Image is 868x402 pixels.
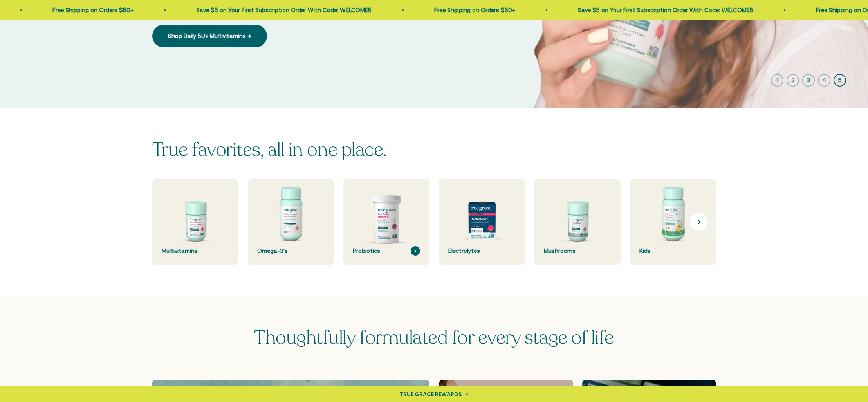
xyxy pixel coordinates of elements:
[400,390,462,398] div: TRUE GRACE REWARDS
[802,74,815,87] button: 3
[818,74,830,87] button: 4
[575,5,750,15] p: Save $5 on Your First Subscription Order With Code: WELCOME5
[431,7,512,13] a: Free Shipping on Orders $50+
[630,179,716,265] a: Kids
[257,246,325,256] div: Omega-3's
[152,137,387,162] split-lines: True favorites, all in one place.
[439,179,525,265] a: Electrolytes
[193,5,368,15] p: Save $5 on Your First Subscription Order With Code: WELCOME5
[534,179,621,265] a: Mushrooms
[834,74,846,87] button: 5
[254,325,614,350] span: Thoughtfully formulated for every stage of life
[152,25,267,47] a: Shop Daily 50+ Multivitamins →
[49,7,130,13] a: Free Shipping on Orders $50+
[353,246,420,256] div: Probiotics
[343,179,429,265] a: Probiotics
[448,246,516,256] div: Electrolytes
[152,179,238,265] a: Multivitamins
[771,74,783,87] button: 1
[248,179,334,265] a: Omega-3's
[544,246,611,256] div: Mushrooms
[787,74,799,87] button: 2
[162,246,229,256] div: Multivitamins
[639,246,707,256] div: Kids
